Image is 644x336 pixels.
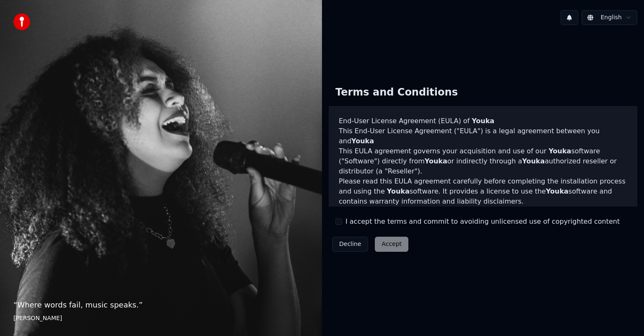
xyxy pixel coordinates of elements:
p: Please read this EULA agreement carefully before completing the installation process and using th... [339,176,627,207]
label: I accept the terms and commit to avoiding unlicensed use of copyrighted content [345,217,620,227]
footer: [PERSON_NAME] [13,314,309,323]
button: Decline [332,237,368,252]
p: This End-User License Agreement ("EULA") is a legal agreement between you and [339,126,627,146]
span: Youka [522,157,545,165]
p: This EULA agreement governs your acquisition and use of our software ("Software") directly from o... [339,146,627,176]
span: Youka [351,137,374,145]
div: Terms and Conditions [329,79,465,106]
h3: End-User License Agreement (EULA) of [339,116,627,126]
span: Youka [425,157,447,165]
span: Youka [548,147,571,155]
img: youka [13,13,30,30]
span: Youka [472,117,494,125]
span: Youka [387,187,410,195]
p: “ Where words fail, music speaks. ” [13,299,309,311]
span: Youka [546,187,569,195]
p: If you register for a free trial of the software, this EULA agreement will also govern that trial... [339,207,627,247]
